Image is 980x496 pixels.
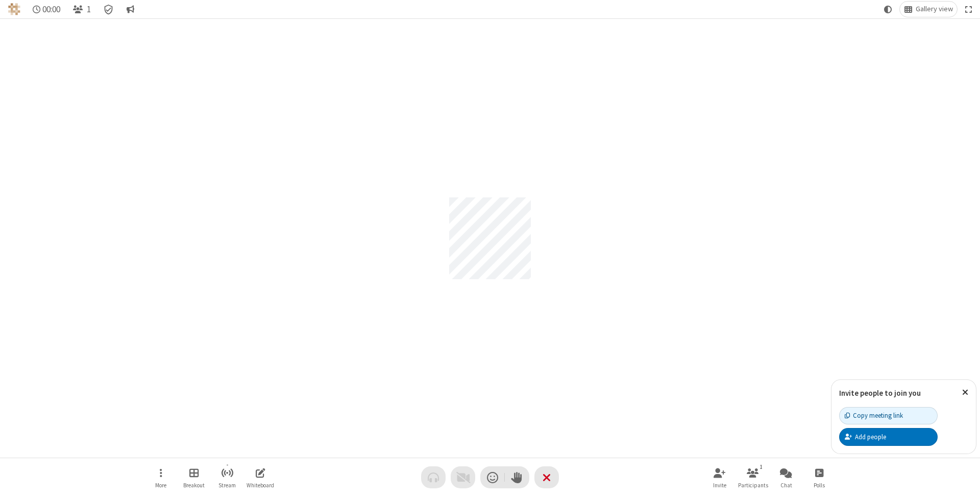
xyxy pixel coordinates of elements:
[534,466,559,488] button: End or leave meeting
[954,380,976,405] button: Close popover
[814,482,825,488] span: Polls
[68,2,95,17] button: Open participant list
[179,463,209,492] button: Manage Breakout Rooms
[804,463,835,492] button: Open poll
[8,3,20,15] img: QA Selenium DO NOT DELETE OR CHANGE
[839,428,938,445] button: Add people
[212,463,242,492] button: Start streaming
[87,5,91,14] span: 1
[880,2,896,17] button: Using system theme
[738,482,768,488] span: Participants
[900,2,957,17] button: Change layout
[780,482,792,488] span: Chat
[183,482,205,488] span: Breakout
[451,466,475,488] button: Video
[757,462,766,471] div: 1
[704,463,735,492] button: Invite participants (⌘+Shift+I)
[916,5,953,13] span: Gallery view
[839,407,938,424] button: Copy meeting link
[122,2,138,17] button: Conversation
[421,466,446,488] button: Audio problem - check your Internet connection or call by phone
[245,463,276,492] button: Open shared whiteboard
[145,463,176,492] button: Open menu
[29,2,65,17] div: Timer
[961,2,976,17] button: Fullscreen
[218,482,236,488] span: Stream
[713,482,726,488] span: Invite
[505,466,529,488] button: Raise hand
[738,463,768,492] button: Open participant list
[771,463,801,492] button: Open chat
[42,5,60,14] span: 00:00
[480,466,505,488] button: Send a reaction
[99,2,118,17] div: Meeting details Encryption enabled
[845,411,903,420] div: Copy meeting link
[839,388,921,398] label: Invite people to join you
[155,482,166,488] span: More
[247,482,274,488] span: Whiteboard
